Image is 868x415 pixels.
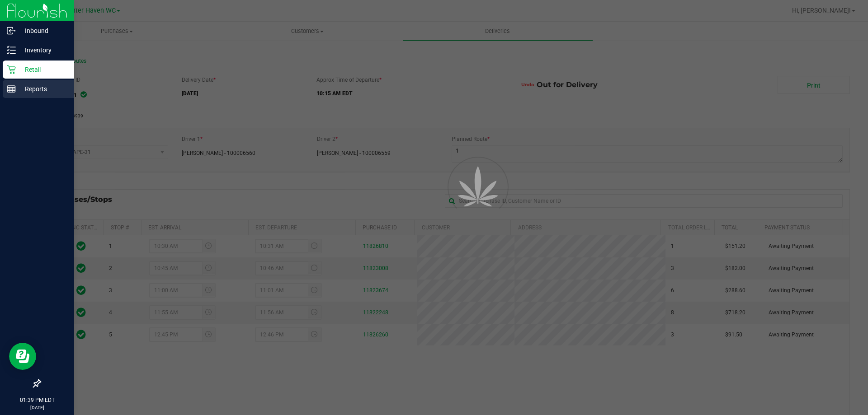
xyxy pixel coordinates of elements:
[7,46,16,55] inline-svg: Inventory
[16,64,70,75] p: Retail
[16,84,70,94] p: Reports
[7,65,16,74] inline-svg: Retail
[4,404,70,411] p: [DATE]
[9,343,36,370] iframe: Resource center
[7,84,16,93] inline-svg: Reports
[16,45,70,56] p: Inventory
[4,396,70,404] p: 01:39 PM EDT
[7,26,16,35] inline-svg: Inbound
[16,25,70,36] p: Inbound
